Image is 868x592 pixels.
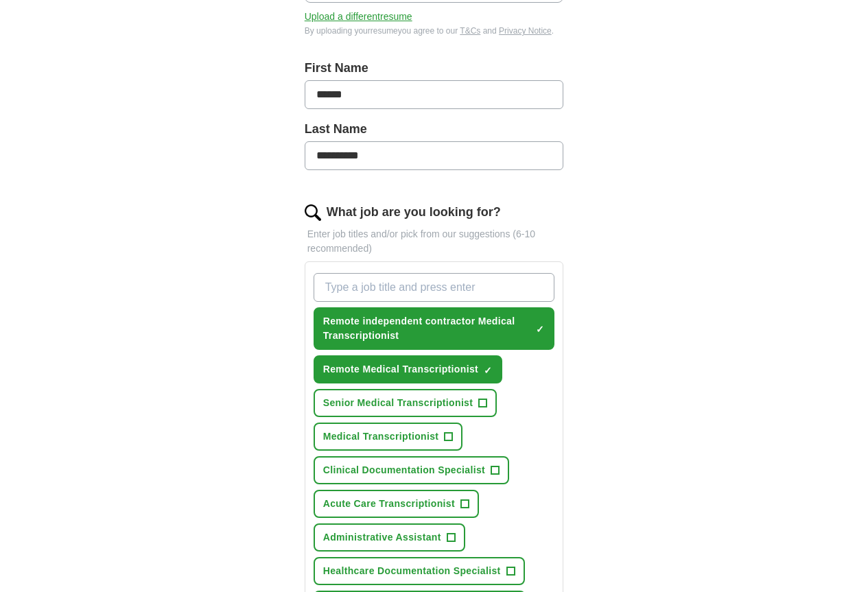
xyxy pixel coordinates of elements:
[323,564,501,578] span: Healthcare Documentation Specialist
[499,26,552,36] a: Privacy Notice
[305,59,564,78] label: First Name
[314,423,463,451] button: Medical Transcriptionist
[314,490,479,518] button: Acute Care Transcriptionist
[305,25,564,37] div: By uploading your resume you agree to our and .
[323,396,473,410] span: Senior Medical Transcriptionist
[323,314,531,343] span: Remote independent contractor Medical Transcriptionist
[327,203,501,222] label: What job are you looking for?
[314,307,555,350] button: Remote independent contractor Medical Transcriptionist✓
[323,429,439,444] span: Medical Transcriptionist
[314,273,555,302] input: Type a job title and press enter
[314,355,502,383] button: Remote Medical Transcriptionist✓
[305,10,412,24] button: Upload a differentresume
[460,26,480,36] a: T&Cs
[536,324,544,335] span: ✓
[323,362,478,377] span: Remote Medical Transcriptionist
[323,463,485,477] span: Clinical Documentation Specialist
[305,204,321,221] img: search.png
[314,523,465,552] button: Administrative Assistant
[305,227,564,256] p: Enter job titles and/or pick from our suggestions (6-10 recommended)
[314,456,509,484] button: Clinical Documentation Specialist
[323,497,455,511] span: Acute Care Transcriptionist
[314,557,525,585] button: Healthcare Documentation Specialist
[484,365,492,376] span: ✓
[323,530,441,545] span: Administrative Assistant
[314,389,497,417] button: Senior Medical Transcriptionist
[305,120,564,139] label: Last Name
